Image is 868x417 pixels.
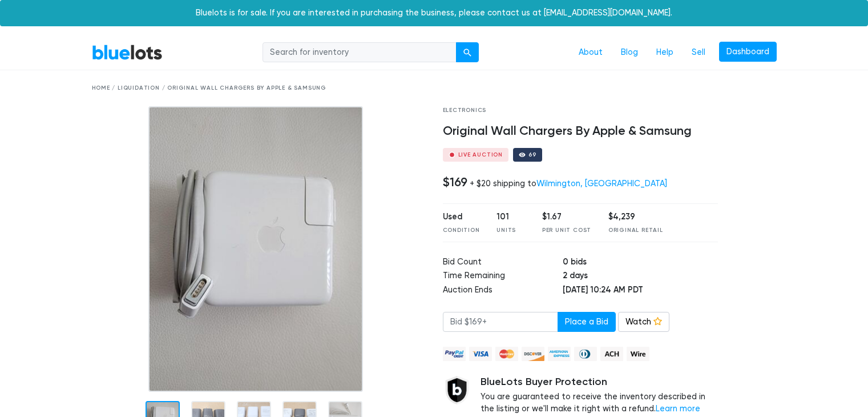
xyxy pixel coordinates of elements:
img: american_express-ae2a9f97a040b4b41f6397f7637041a5861d5f99d0716c09922aba4e24c8547d.png [548,347,571,361]
h5: BlueLots Buyer Protection [481,376,718,388]
div: Electronics [443,106,718,115]
div: Used [443,211,480,223]
div: 69 [528,152,536,158]
div: Original Retail [608,226,663,235]
div: Units [496,226,525,235]
td: 2 days [563,270,718,284]
td: Time Remaining [443,270,563,284]
div: Condition [443,226,480,235]
img: ach-b7992fed28a4f97f893c574229be66187b9afb3f1a8d16a4691d3d3140a8ab00.png [600,347,623,361]
div: $1.67 [542,211,591,223]
a: Wilmington, [GEOGRAPHIC_DATA] [536,179,667,189]
div: Home / Liquidation / Original Wall Chargers By Apple & Samsung [92,84,777,93]
img: mastercard-42073d1d8d11d6635de4c079ffdb20a4f30a903dc55d1612383a1b395dd17f39.png [495,347,518,361]
td: 0 bids [563,256,718,270]
a: Blog [612,42,647,63]
a: Help [647,42,683,63]
img: discover-82be18ecfda2d062aad2762c1ca80e2d36a4073d45c9e0ffae68cd515fbd3d32.png [522,347,544,361]
div: Per Unit Cost [542,226,591,235]
a: Learn more [656,404,700,414]
img: visa-79caf175f036a155110d1892330093d4c38f53c55c9ec9e2c3a54a56571784bb.png [469,347,492,361]
div: $4,239 [608,211,663,223]
img: diners_club-c48f30131b33b1bb0e5d0e2dbd43a8bea4cb12cb2961413e2f4250e06c020426.png [574,347,597,361]
a: About [570,42,612,63]
td: Auction Ends [443,284,563,298]
td: Bid Count [443,256,563,270]
a: BlueLots [92,44,163,61]
div: + $20 shipping to [470,179,667,189]
div: You are guaranteed to receive the inventory described in the listing or we'll make it right with ... [481,376,718,415]
a: Watch [618,312,669,332]
h4: Original Wall Chargers By Apple & Samsung [443,124,718,139]
img: wire-908396882fe19aaaffefbd8e17b12f2f29708bd78693273c0e28e3a24408487f.png [627,347,649,361]
input: Search for inventory [263,42,457,63]
div: Live Auction [458,152,503,158]
input: Bid $169+ [443,312,558,332]
a: Sell [683,42,714,63]
img: buyer_protection_shield-3b65640a83011c7d3ede35a8e5a80bfdfaa6a97447f0071c1475b91a4b0b3d01.png [443,376,471,404]
div: 101 [496,211,525,223]
img: a883b702-d829-4ed0-b1f3-dff03a1ae72b-1755192623.jpg [148,106,363,392]
button: Place a Bid [558,312,616,332]
td: [DATE] 10:24 AM PDT [563,284,718,298]
img: paypal_credit-80455e56f6e1299e8d57f40c0dcee7b8cd4ae79b9eccbfc37e2480457ba36de9.png [443,347,466,361]
h4: $169 [443,175,467,190]
a: Dashboard [719,42,777,62]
